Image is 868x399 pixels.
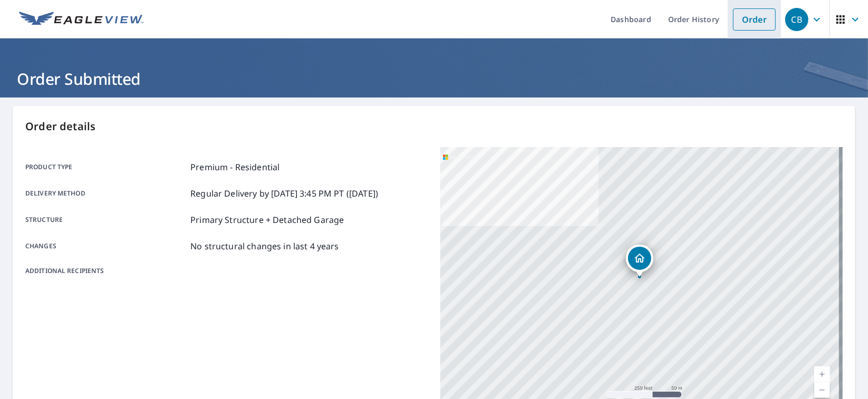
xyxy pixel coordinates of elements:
div: CB [785,8,808,31]
p: Changes [25,240,186,252]
p: Additional recipients [25,266,186,276]
img: EV Logo [19,12,143,27]
p: No structural changes in last 4 years [190,240,339,252]
div: Dropped pin, building 1, Residential property, 76 Ardsley Rd Waterbury, CT 06708 [626,245,653,277]
a: Current Level 17, Zoom In [814,366,830,382]
p: Primary Structure + Detached Garage [190,213,344,226]
p: Order details [25,119,843,134]
a: Current Level 17, Zoom Out [814,382,830,398]
p: Delivery method [25,187,186,200]
p: Product type [25,161,186,173]
p: Premium - Residential [190,161,279,173]
a: Order [733,8,776,31]
h1: Order Submitted [13,68,855,90]
p: Structure [25,213,186,226]
p: Regular Delivery by [DATE] 3:45 PM PT ([DATE]) [190,187,378,200]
